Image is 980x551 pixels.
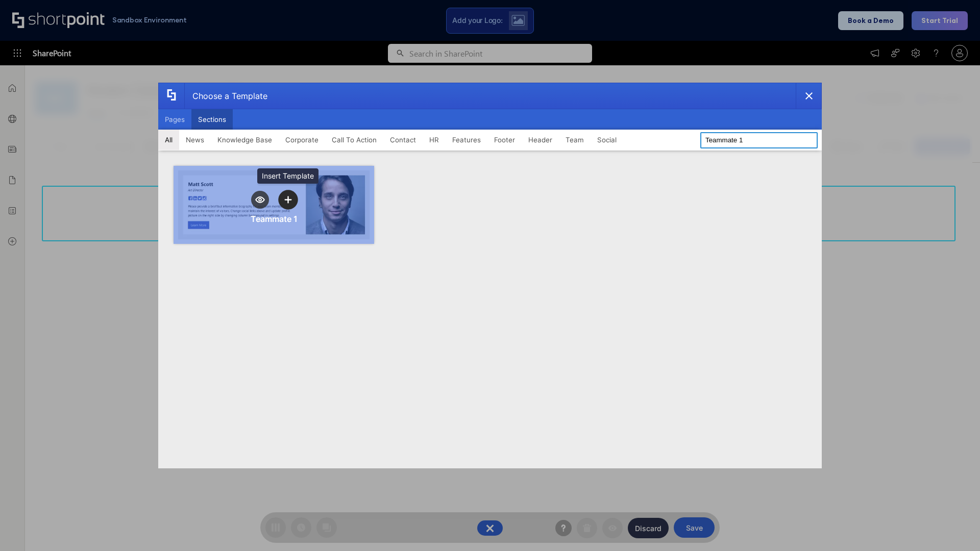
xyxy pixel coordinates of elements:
[559,130,591,150] button: Team
[929,502,980,551] iframe: Chat Widget
[191,109,233,130] button: Sections
[211,130,279,150] button: Knowledge Base
[279,130,325,150] button: Corporate
[184,83,267,109] div: Choose a Template
[487,130,522,150] button: Footer
[423,130,446,150] button: HR
[158,130,179,150] button: All
[522,130,559,150] button: Header
[591,130,623,150] button: Social
[158,83,822,468] div: template selector
[700,132,818,148] input: Search
[158,109,191,130] button: Pages
[383,130,423,150] button: Contact
[179,130,211,150] button: News
[251,214,298,224] div: Teammate 1
[446,130,487,150] button: Features
[325,130,383,150] button: Call To Action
